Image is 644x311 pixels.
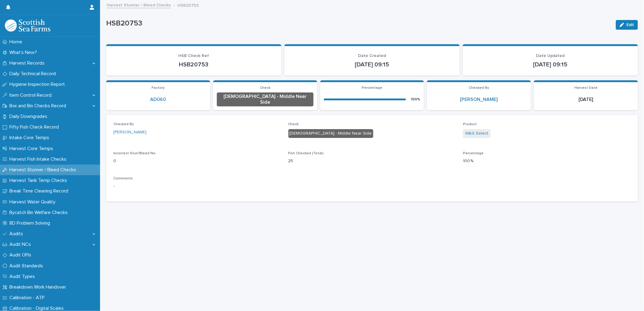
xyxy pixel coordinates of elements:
p: 25 [288,158,456,164]
span: Percentage [362,86,382,90]
span: Date Updated [536,54,565,58]
a: [PERSON_NAME] [113,129,146,135]
p: Fifty Fish Check Record [7,124,64,130]
div: 100 % [411,97,420,102]
div: [DEMOGRAPHIC_DATA] - Middle Near Side [288,129,373,138]
p: 0 [113,158,281,164]
p: Harvest Core Temps [7,146,58,152]
a: Harvest Stunner / Bleed Checks [107,1,171,8]
button: Edit [616,20,638,30]
p: HSB20753 [177,2,199,8]
p: [DATE] [538,97,634,102]
p: Audits [7,231,28,237]
p: Audit OFIs [7,252,36,258]
p: 100 % [463,158,631,164]
p: Item Control Record [7,92,56,98]
p: Harvest Fish Intake Checks [7,156,71,162]
p: 8D Problem Solving [7,220,55,226]
span: Edit [626,23,634,27]
p: Daily Technical Record [7,71,61,77]
span: Comments [113,177,133,180]
span: Incorrect Stun/Bleed No. [113,152,156,155]
p: What's New? [7,50,42,55]
p: Break Time Cleaning Record [7,188,73,194]
p: HSB20753 [113,61,274,68]
p: Home [7,39,27,45]
p: Hygiene Inspection Report [7,82,70,87]
p: Audit Types [7,274,40,279]
p: Harvest Tank Temp Checks [7,178,72,183]
p: Daily Downgrades [7,114,52,119]
p: Box and Bin Checks Record [7,103,71,109]
p: Harvest Records [7,60,49,66]
p: - [113,183,631,189]
a: [PERSON_NAME] [460,97,498,102]
span: Harvest Date [574,86,598,90]
p: Bycatch Bin Welfare Checks [7,210,72,216]
span: Date Created [358,54,386,58]
span: Fish Checked (Total) [288,152,324,155]
span: Checked By [113,122,134,126]
span: Product [463,122,477,126]
p: Harvest Water Quality [7,199,60,205]
span: Check [288,122,299,126]
p: Breakdown Work Handover [7,284,71,290]
p: HSB20753 [106,19,611,28]
p: Harvest Stunner / Bleed Checks [7,167,81,173]
span: Percentage [463,152,484,155]
p: Audit NCs [7,242,36,247]
p: [DATE] 09:15 [292,61,452,68]
p: Intake Core Temps [7,135,54,141]
p: Audit Standards [7,263,48,269]
div: [DEMOGRAPHIC_DATA] - Middle Near Side [217,92,314,106]
a: AD060 [150,97,166,102]
img: mMrefqRFQpe26GRNOUkG [5,19,50,32]
p: Calibration - ATP [7,295,49,301]
span: HSB Check Ref [178,54,209,58]
span: Factory [152,86,165,90]
a: M&S Select [465,130,488,137]
span: Checked By [469,86,489,90]
p: [DATE] 09:15 [470,61,631,68]
span: Check [260,86,270,90]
